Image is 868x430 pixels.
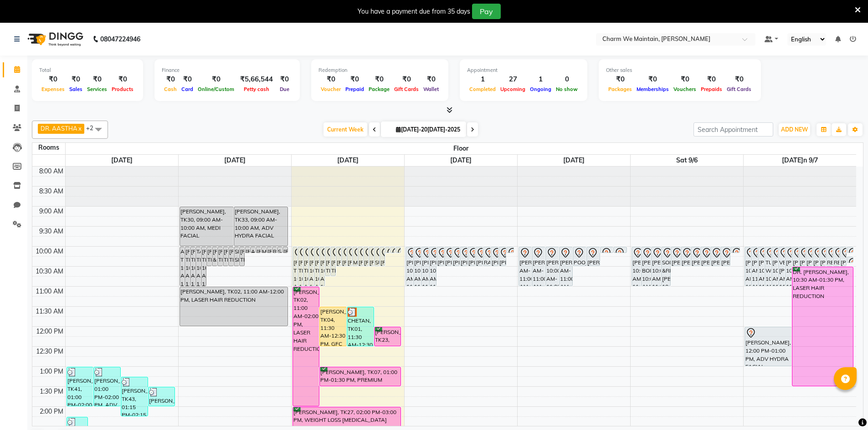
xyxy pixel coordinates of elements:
[298,247,303,286] div: [PERSON_NAME], TK29, 10:00 AM-11:00 AM, LIPO DISSOLVE INJECTION
[34,327,65,336] div: 12:00 PM
[483,247,490,266] div: RAKSHA, 10:00 AM-10:30 AM, FACE TREATMENT
[476,247,483,266] div: [PERSON_NAME]00 AM-10:30 AM, FACE TREATMENT
[421,74,441,85] div: ₹0
[507,247,514,253] div: [PERSON_NAME], 10:00 AM-10:10 AM, PACKAGE RENEWAL
[67,74,85,85] div: ₹0
[109,74,136,85] div: ₹0
[366,74,392,85] div: ₹0
[331,247,335,276] div: [PERSON_NAME], TK11, 10:00 AM-10:45 AM, SPOT SCAR [MEDICAL_DATA] TREATMENT
[560,247,572,286] div: [PERSON_NAME]10:00 AM-11:00 AM, GFC
[380,247,385,266] div: [PERSON_NAME]3, 10:00 AM-10:30 AM, FACE TREATMENT
[293,247,298,286] div: [PERSON_NAME], TK12, 10:00 AM-11:00 AM, CO2 FRACTIONAL LASER
[34,267,65,276] div: 10:30 AM
[813,247,819,266] div: [PERSON_NAME], 10:00 AM-10:30 AM, CLASSIC GLUTA
[353,247,357,266] div: MAMITA CHAUR[PERSON_NAME]4, 10:00 AM-10:30 AM, FACE TREATMENT
[38,407,65,416] div: 2:00 PM
[554,74,580,85] div: 0
[343,74,366,85] div: ₹0
[179,86,195,92] span: Card
[792,267,853,386] div: DR. [PERSON_NAME], 10:30 AM-01:30 PM, LASER HAIR REDUCTION
[671,86,699,92] span: Vouchers
[827,247,832,266] div: RESHMA PACHUMBRE, 10:00 AM-10:30 AM, CHIN LASER TREATMENT
[347,307,374,346] div: CHETAN, TK01, 11:30 AM-12:30 PM, CO2 FRACTIONAL LASER
[671,247,680,266] div: [PERSON_NAME], 10:00 AM-10:30 AM, BASIC GLUTA
[390,247,395,253] div: [PERSON_NAME]0, 10:00 AM-10:10 AM, PACKAGE RENEWAL
[394,126,462,133] span: [DATE]-20[DATE]-2025
[614,247,627,253] div: [PERSON_NAME] OLD, 10:00 AM-10:10 AM, FACE TREATMENT
[283,247,288,253] div: [PERSON_NAME], TK25, 10:00 AM-10:10 AM, PACKAGE RENEWAL
[38,367,65,376] div: 1:00 PM
[467,86,498,92] span: Completed
[779,247,785,286] div: VENU [PERSON_NAME]00 AM-11:00 AM, HAIR PRP
[180,207,233,246] div: [PERSON_NAME], TK30, 09:00 AM-10:00 AM, MEDI FACIAL
[39,74,67,85] div: ₹0
[701,247,710,266] div: [PERSON_NAME], 10:00 AM-10:30 AM, BASIC GLUTA
[86,124,100,132] span: +2
[94,367,120,406] div: [PERSON_NAME]2, 01:00 PM-02:00 PM, ADV HYDRA FACIAL
[691,247,700,266] div: [PERSON_NAME], 10:00 AM-10:30 AM, CLASSIC GLUTA
[277,247,282,253] div: SANDEEP BARUDI, TK15, 10:00 AM-10:10 AM, PEEL TRT
[532,247,545,286] div: [PERSON_NAME]00 AM-11:00 AM, LASER HAIR REDUCTION
[336,247,341,266] div: [PERSON_NAME], TK19, 10:00 AM-10:30 AM, FACE TREATMENT
[528,86,554,92] span: Ongoing
[149,387,175,406] div: [PERSON_NAME], TK38, 01:30 PM-02:00 PM, BASIC GLUTA
[23,26,86,52] img: logo
[674,155,699,166] a: September 6, 2025
[758,247,764,286] div: [PERSON_NAME], 10:00 AM-11:00 AM, CO2 FRACTIONAL LASER
[601,247,613,253] div: R DHANAVAD, 10:00 AM-10:10 AM, HYDRA FACIAL
[662,247,671,286] div: SOMI &RIYA [PERSON_NAME], 10:00 AM-11:00 AM, SIGNATURE GLUTA
[85,86,109,92] span: Services
[162,74,179,85] div: ₹0
[85,74,109,85] div: ₹0
[109,86,136,92] span: Products
[799,247,805,266] div: [PERSON_NAME], 10:00 AM-10:30 AM, FACE TREATMENT
[180,247,185,286] div: ABBHINAYY, TK10, 10:00 AM-11:00 AM, UNDER EYE TREATMENT
[671,74,699,85] div: ₹0
[765,247,771,286] div: TUSHAR WAGHJE, 10:00 AM-11:00 AM, HAIR PRP
[256,247,261,253] div: [PERSON_NAME], TK01, 10:00 AM-10:10 AM, FACE TREATMENT
[421,86,441,92] span: Wallet
[223,247,228,266] div: [PERSON_NAME], TK28, 10:00 AM-10:30 AM, FACE TREATMENT
[820,247,826,266] div: [PERSON_NAME]00 AM-10:30 AM, FACE TREATMENT
[779,123,810,136] button: ADD NEW
[546,247,559,286] div: [PERSON_NAME], 10:00 AM-11:00 AM, CO2 FRACTIONAL LASER
[491,247,498,266] div: [PERSON_NAME], 10:00 AM-10:30 AM, FACE TREATMENT
[37,187,65,196] div: 8:30 AM
[229,247,233,266] div: [PERSON_NAME], TK12, 10:00 AM-10:30 AM, FACE TREATMENT
[277,86,292,92] span: Due
[37,207,65,216] div: 9:00 AM
[320,367,401,386] div: [PERSON_NAME], TK07, 01:00 PM-01:30 PM, PREMIUM GLUTA
[414,247,421,286] div: [PERSON_NAME], 10:00 AM-11:00 AM, HAIR PRP
[240,247,244,266] div: [PERSON_NAME], TK14, 10:00 AM-10:30 AM, FACE TREATMENT
[498,74,528,85] div: 27
[366,86,392,92] span: Package
[196,247,200,286] div: TAMANNA, TK16, 10:00 AM-11:00 AM, HAIR PRP
[39,86,67,92] span: Expenses
[241,86,272,92] span: Petty cash
[806,247,812,266] div: [PERSON_NAME], 10:00 AM-10:30 AM, FACE TREATMENT
[772,247,778,286] div: [PERSON_NAME], 10:00 AM-11:00 AM, FACE PRP
[234,247,239,266] div: SRUSHA SHINDE, TK22, 10:00 AM-10:30 AM, CLASSIC GLUTA
[554,86,580,92] span: No show
[251,247,255,253] div: ARCHA[PERSON_NAME]4, 10:00 AM-10:10 AM, HYDRA FACIAL
[780,155,820,166] a: September 7, 2025
[185,247,190,286] div: [PERSON_NAME], TK11, 10:00 AM-11:00 AM, CO2 FRACTIONAL LASER
[392,86,421,92] span: Gift Cards
[212,247,217,266] div: [PERSON_NAME] & [PERSON_NAME], TK13, 10:00 AM-10:30 AM, FACE TREATMENT
[318,66,441,74] div: Redemption
[318,86,343,92] span: Voucher
[309,247,313,286] div: [PERSON_NAME]5, 10:00 AM-11:00 AM, GFC
[67,367,93,406] div: [PERSON_NAME], TK41, 01:00 PM-02:00 PM, ADV HYDRA FACIAL
[429,247,436,286] div: [PERSON_NAME], 10:00 AM-11:00 AM, HAIR PRP
[745,247,751,286] div: [PERSON_NAME], 10:00 AM-11:00 AM, LASER HAIR REDUCTION
[467,74,498,85] div: 1
[277,74,293,85] div: ₹0
[34,247,65,256] div: 10:00 AM
[847,257,853,263] div: [PERSON_NAME], 10:15 AM-10:25 AM, GFC
[364,247,368,266] div: [PERSON_NAME], TK15, 10:00 AM-10:30 AM, FACE TREATMENT
[561,155,586,166] a: September 5, 2025
[786,247,791,286] div: [PERSON_NAME], 10:00 AM-11:00 AM, LASER HAIR REDUCTION
[314,247,319,286] div: [PERSON_NAME], TK05, 10:00 AM-11:00 AM, LASER HAIR REDUCTION
[634,86,671,92] span: Memberships
[467,66,580,74] div: Appointment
